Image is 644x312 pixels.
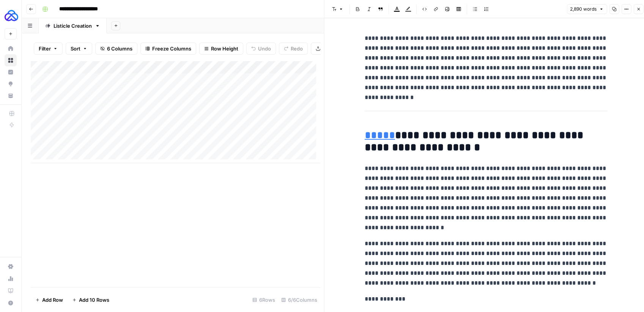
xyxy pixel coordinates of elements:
button: Sort [66,43,92,55]
span: 6 Columns [107,45,132,52]
a: Home [5,43,17,55]
a: Browse [5,54,17,66]
span: Redo [291,45,303,52]
span: Sort [71,45,80,52]
div: Listicle Creation [54,22,92,30]
button: Filter [34,43,63,55]
button: Help + Support [5,297,17,309]
a: Listicle Creation [39,18,107,33]
button: Workspace: AUQ [5,6,17,25]
button: Redo [279,43,308,55]
a: Usage [5,273,17,285]
span: Row Height [211,45,238,52]
img: AUQ Logo [5,9,18,22]
a: Your Data [5,90,17,102]
button: Add Row [31,294,68,306]
div: 6 Rows [249,294,278,306]
span: Freeze Columns [152,45,191,52]
button: 6 Columns [95,43,137,55]
button: Undo [246,43,276,55]
span: 2,890 words [570,6,597,13]
div: 6/6 Columns [278,294,320,306]
button: Freeze Columns [140,43,196,55]
a: Opportunities [5,78,17,90]
span: Add Row [42,296,63,304]
a: Settings [5,260,17,273]
span: Undo [258,45,271,52]
button: 2,890 words [567,4,607,14]
span: Filter [39,45,51,52]
span: Add 10 Rows [79,296,109,304]
a: Insights [5,66,17,78]
a: Learning Hub [5,285,17,297]
button: Add 10 Rows [68,294,114,306]
button: Row Height [199,43,243,55]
